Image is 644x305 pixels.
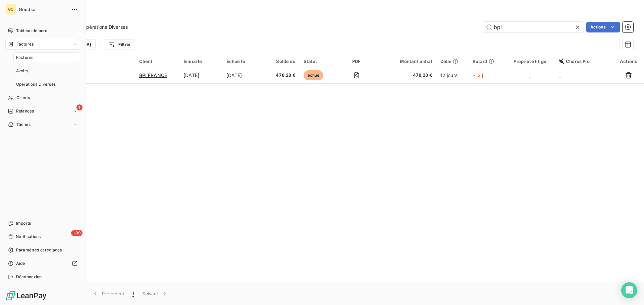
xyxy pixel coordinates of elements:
[183,59,218,64] div: Émise le
[222,67,266,83] td: [DATE]
[128,287,138,301] button: 1
[16,28,47,34] span: Tableau de bord
[473,72,483,78] span: +12 j
[16,41,34,47] span: Factures
[381,59,432,64] div: Montant initial
[340,59,372,64] div: PDF
[16,220,31,226] span: Imports
[559,72,561,78] span: _
[16,68,28,74] span: Avoirs
[226,59,262,64] div: Échue le
[16,260,25,266] span: Aide
[483,22,584,32] input: Rechercher
[16,274,42,280] span: Déconnexion
[5,290,47,301] img: Logo LeanPay
[269,72,295,79] span: 478,28 €
[473,59,501,64] div: Retard
[138,287,172,301] button: Suivant
[16,122,31,128] span: Tâches
[19,7,67,12] span: Goudici
[139,72,167,78] span: BPI FRANCE
[381,72,432,79] span: 478,28 €
[71,230,83,236] span: +99
[440,59,465,64] div: Délai
[5,258,80,269] a: Aide
[16,234,41,240] span: Notifications
[104,39,135,50] button: Filtrer
[179,67,222,83] td: [DATE]
[617,59,640,64] div: Actions
[83,24,128,30] span: Opérations Diverses
[304,70,324,80] span: échue
[269,59,295,64] div: Solde dû
[304,59,332,64] div: Statut
[529,72,531,78] span: _
[16,55,33,61] span: Factures
[76,104,83,110] span: 1
[16,247,62,253] span: Paramètres et réglages
[559,59,609,64] div: Chorus Pro
[436,67,469,83] td: 12 jours
[621,282,637,298] div: Open Intercom Messenger
[16,81,56,87] span: Opérations Diverses
[509,59,551,64] div: Propriété litige
[5,4,16,15] div: GO
[132,290,134,297] span: 1
[16,108,34,114] span: Relances
[586,22,620,32] button: Actions
[139,59,176,64] div: Client
[16,95,30,101] span: Clients
[88,287,128,301] button: Précédent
